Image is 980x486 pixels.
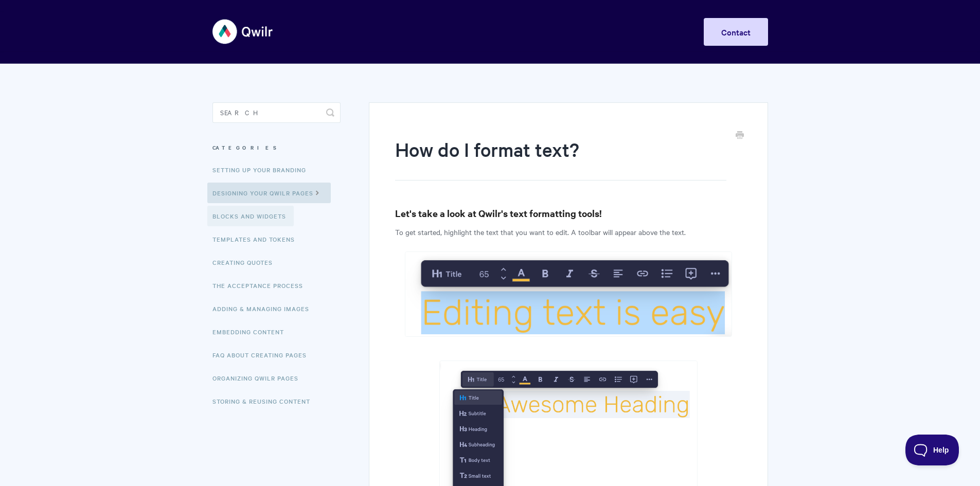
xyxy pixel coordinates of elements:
[212,368,306,388] a: Organizing Qwilr Pages
[212,102,341,123] input: Search
[212,252,280,273] a: Creating Quotes
[212,345,314,365] a: FAQ About Creating Pages
[905,435,959,465] iframe: Toggle Customer Support
[395,136,726,181] h1: How do I format text?
[207,183,331,203] a: Designing Your Qwilr Pages
[212,229,302,249] a: Templates and Tokens
[704,18,768,46] a: Contact
[212,12,274,51] img: Qwilr Help Center
[212,275,311,296] a: The Acceptance Process
[736,130,744,141] a: Print this Article
[212,159,314,180] a: Setting up your Branding
[405,251,732,337] img: file-V6bKnOzqcn.png
[395,206,741,221] h3: Let's take a look at Qwilr's text formatting tools!
[207,206,294,226] a: Blocks and Widgets
[212,391,318,411] a: Storing & Reusing Content
[212,321,292,342] a: Embedding Content
[395,226,741,238] p: To get started, highlight the text that you want to edit. A toolbar will appear above the text.
[212,138,341,157] h3: Categories
[212,298,317,319] a: Adding & Managing Images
